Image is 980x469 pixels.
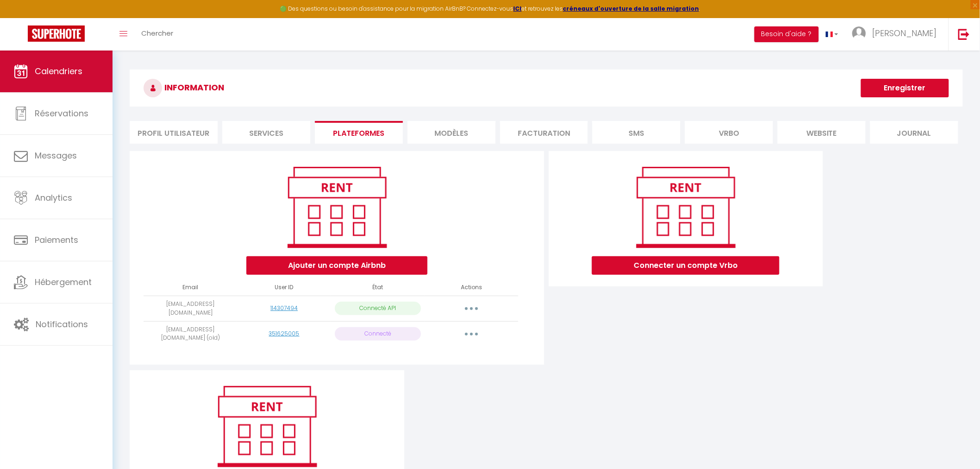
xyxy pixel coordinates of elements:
[335,302,421,315] p: Connecté API
[7,4,35,32] button: Ouvrir le widget de chat LiveChat
[130,70,963,107] h3: INFORMATION
[754,26,819,42] button: Besoin d'aide ?
[237,279,331,296] th: User ID
[141,28,173,38] span: Chercher
[870,121,958,144] li: Journal
[315,121,403,144] li: Plateformes
[35,108,88,119] span: Réservations
[246,256,427,275] button: Ajouter un compte Airbnb
[270,304,298,312] a: 114307494
[592,256,779,275] button: Connecter un compte Vrbo
[592,121,680,144] li: SMS
[778,121,866,144] li: website
[852,26,866,40] img: ...
[627,163,745,252] img: rent.png
[28,25,85,42] img: Super Booking
[144,321,237,347] td: [EMAIL_ADDRESS][DOMAIN_NAME] (old)
[35,234,78,246] span: Paiements
[35,192,72,203] span: Analytics
[563,5,699,13] a: créneaux d'ouverture de la salle migration
[36,318,88,330] span: Notifications
[425,279,518,296] th: Actions
[35,150,77,161] span: Messages
[35,65,82,77] span: Calendriers
[144,296,237,321] td: [EMAIL_ADDRESS][DOMAIN_NAME]
[685,121,773,144] li: Vrbo
[278,163,396,252] img: rent.png
[872,27,937,39] span: [PERSON_NAME]
[144,279,237,296] th: Email
[134,18,180,51] a: Chercher
[514,5,522,13] a: ICI
[958,28,970,40] img: logout
[408,121,496,144] li: MODÈLES
[845,18,949,51] a: ... [PERSON_NAME]
[35,276,92,288] span: Hébergement
[130,121,218,144] li: Profil Utilisateur
[331,279,425,296] th: État
[500,121,588,144] li: Facturation
[861,79,949,97] button: Enregistrer
[269,330,300,337] a: 351625005
[335,327,421,341] p: Connecté
[222,121,310,144] li: Services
